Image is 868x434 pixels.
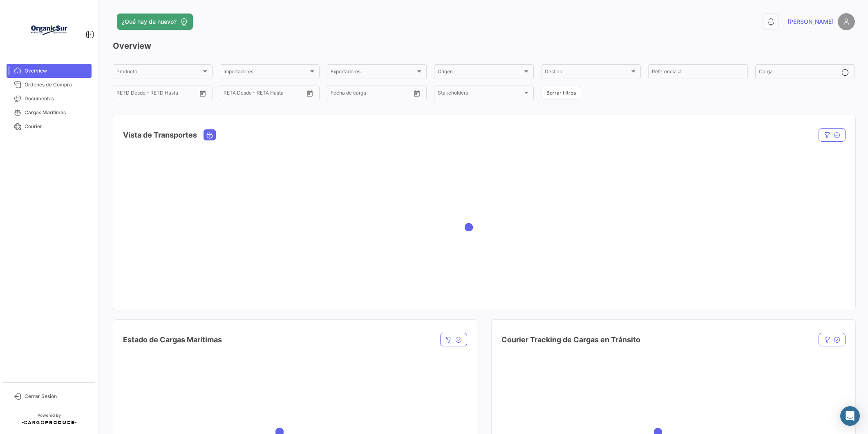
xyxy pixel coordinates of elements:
[787,18,834,26] span: [PERSON_NAME]
[25,123,88,130] span: Courier
[29,10,69,51] img: Logo+OrganicSur.png
[123,334,222,346] h4: Estado de Cargas Maritimas
[501,334,640,346] h4: Courier Tracking de Cargas en Tránsito
[25,393,88,400] span: Cerrar Sesión
[331,70,416,76] span: Exportadores
[838,13,855,30] img: placeholder-user.png
[25,95,88,102] span: Documentos
[541,86,581,99] button: Borrar filtros
[244,91,282,97] input: Hasta
[123,129,197,141] h4: Vista de Transportes
[116,91,131,97] input: Desde
[122,18,177,26] span: ¿Qué hay de nuevo?
[25,67,88,75] span: Overview
[411,87,423,99] button: Open calendar
[137,91,175,97] input: Hasta
[331,91,345,97] input: Desde
[25,109,88,116] span: Cargas Marítimas
[113,40,855,52] h3: Overview
[224,91,238,97] input: Desde
[7,120,92,133] a: Courier
[25,81,88,88] span: Órdenes de Compra
[204,130,215,140] button: Ocean
[840,406,860,426] div: Abrir Intercom Messenger
[438,91,523,97] span: Stakeholders
[197,87,209,99] button: Open calendar
[7,106,92,120] a: Cargas Marítimas
[7,64,92,78] a: Overview
[438,70,523,76] span: Origen
[224,70,309,76] span: Importadores
[351,91,389,97] input: Hasta
[545,70,630,76] span: Destino
[117,14,193,30] button: ¿Qué hay de nuevo?
[7,92,92,106] a: Documentos
[116,70,201,76] span: Producto
[7,78,92,92] a: Órdenes de Compra
[304,87,316,99] button: Open calendar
